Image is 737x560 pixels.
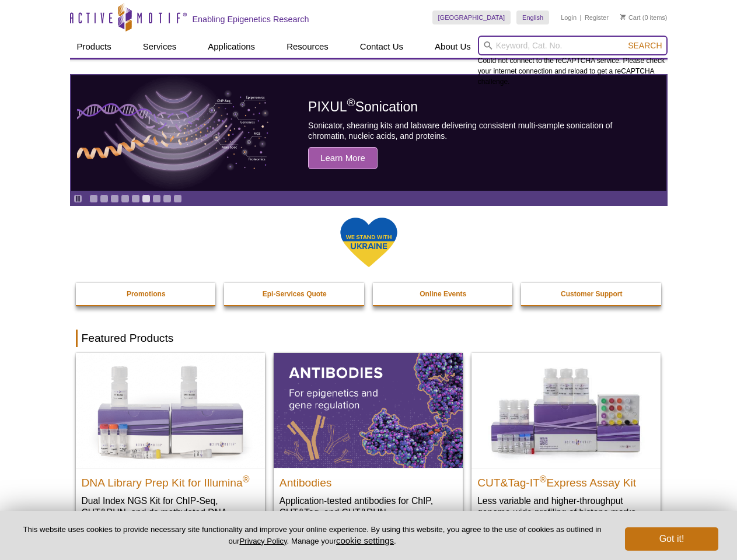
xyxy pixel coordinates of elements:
a: CUT&Tag-IT® Express Assay Kit CUT&Tag-IT®Express Assay Kit Less variable and higher-throughput ge... [471,353,661,530]
p: Less variable and higher-throughput genome-wide profiling of histone marks​. [477,495,655,519]
strong: Epi-Services Quote [263,290,327,298]
a: Promotions [76,283,217,305]
a: Toggle autoplay [74,194,82,203]
a: Online Events [373,283,514,305]
a: Go to slide 5 [131,194,140,203]
a: Epi-Services Quote [224,283,365,305]
li: (0 items) [620,10,668,24]
a: Go to slide 9 [173,194,182,203]
p: This website uses cookies to provide necessary site functionality and improve your online experie... [19,524,606,547]
a: Go to slide 3 [110,194,119,203]
img: We Stand With Ukraine [340,216,398,268]
sup: ® [243,474,250,484]
h2: CUT&Tag-IT Express Assay Kit [477,471,655,489]
a: Services [136,36,184,58]
a: DNA Library Prep Kit for Illumina DNA Library Prep Kit for Illumina® Dual Index NGS Kit for ChIP-... [76,353,265,541]
h2: Antibodies [280,471,457,489]
a: Cart [620,13,641,22]
span: Search [628,41,662,50]
img: PIXUL sonication [77,75,270,191]
article: PIXUL Sonication [71,75,666,191]
a: Customer Support [521,283,662,305]
a: All Antibodies Antibodies Application-tested antibodies for ChIP, CUT&Tag, and CUT&RUN. [274,353,463,530]
a: English [516,10,549,24]
button: Search [624,40,665,51]
a: Register [585,13,609,22]
input: Keyword, Cat. No. [478,36,668,55]
a: Go to slide 6 [142,194,151,203]
button: cookie settings [336,535,394,545]
span: Learn More [308,147,378,169]
h2: Enabling Epigenetics Research [193,14,309,24]
p: Application-tested antibodies for ChIP, CUT&Tag, and CUT&RUN. [280,495,457,519]
div: Could not connect to the reCAPTCHA service. Please check your internet connection and reload to g... [478,36,668,87]
a: Go to slide 8 [163,194,172,203]
strong: Promotions [127,290,166,298]
sup: ® [540,474,547,484]
a: Go to slide 1 [89,194,98,203]
a: Go to slide 4 [121,194,130,203]
span: PIXUL Sonication [308,99,418,114]
img: CUT&Tag-IT® Express Assay Kit [471,353,661,467]
button: Got it! [625,527,718,551]
sup: ® [347,97,355,109]
a: Login [561,13,577,22]
a: Go to slide 7 [152,194,161,203]
h2: Featured Products [76,330,662,347]
img: DNA Library Prep Kit for Illumina [76,353,265,467]
a: Applications [201,36,262,58]
h2: DNA Library Prep Kit for Illumina [82,471,259,489]
a: [GEOGRAPHIC_DATA] [432,10,511,24]
img: Your Cart [620,14,626,20]
a: Resources [280,36,336,58]
strong: Online Events [420,290,466,298]
a: Contact Us [353,36,410,58]
p: Dual Index NGS Kit for ChIP-Seq, CUT&RUN, and ds methylated DNA assays. [82,495,259,530]
a: Go to slide 2 [100,194,109,203]
a: Privacy Policy [239,537,287,545]
a: PIXUL sonication PIXUL®Sonication Sonicator, shearing kits and labware delivering consistent mult... [71,75,666,191]
li: | [580,10,582,24]
strong: Customer Support [561,290,622,298]
img: All Antibodies [274,353,463,467]
a: Products [70,36,118,58]
a: About Us [428,36,478,58]
p: Sonicator, shearing kits and labware delivering consistent multi-sample sonication of chromatin, ... [308,120,640,141]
